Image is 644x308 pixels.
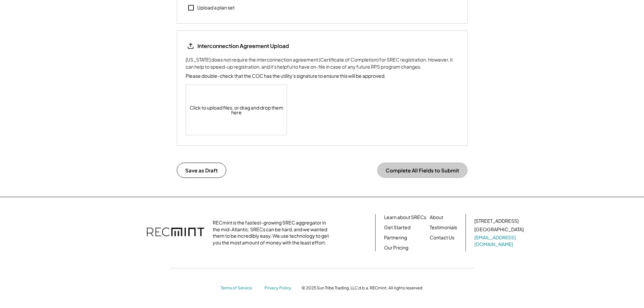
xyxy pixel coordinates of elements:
div: [GEOGRAPHIC_DATA] [474,226,524,233]
div: © 2025 Sun Tribe Trading, LLC d.b.a. RECmint. All rights reserved. [302,285,423,291]
img: recmint-logotype%403x.png [147,221,204,244]
div: Click to upload files, or drag and drop them here [186,85,287,135]
a: Partnering [384,234,407,241]
a: Get Started [384,224,410,231]
div: Please double-check that the COC has the utility's signature to ensure this will be approved. [186,72,386,79]
button: Complete All Fields to Submit [377,163,468,178]
a: Learn about SRECs [384,214,426,221]
a: Testimonials [430,224,457,231]
div: Interconnection Agreement Upload [197,42,289,50]
a: Contact Us [430,234,454,241]
div: [STREET_ADDRESS] [474,218,519,224]
a: [EMAIL_ADDRESS][DOMAIN_NAME] [474,234,525,247]
a: About [430,214,443,221]
a: Privacy Policy [264,285,295,291]
div: [US_STATE] does not require the interconnection agreement (Certificate of Completion) for SREC re... [186,56,459,70]
div: Upload a plan set [197,4,235,11]
a: Terms of Service [221,285,258,291]
a: Our Pricing [384,244,408,251]
button: Save as Draft [177,163,226,178]
div: RECmint is the fastest-growing SREC aggregator in the mid-Atlantic. SRECs can be hard, and we wan... [213,219,333,246]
